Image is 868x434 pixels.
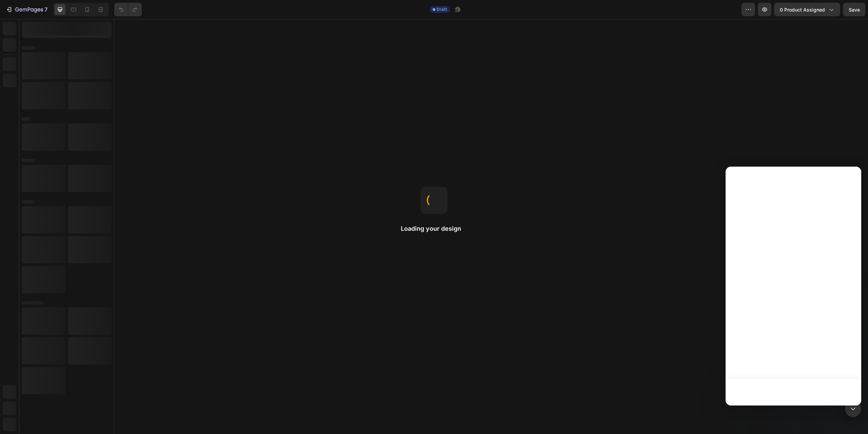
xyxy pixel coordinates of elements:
button: Save [843,3,865,16]
span: Save [849,7,860,13]
span: Draft [437,6,447,13]
p: 7 [44,5,47,14]
span: 0 product assigned [780,6,825,13]
button: 7 [3,3,51,16]
div: Open Intercom Messenger [845,401,861,417]
button: 0 product assigned [774,3,840,16]
div: Undo/Redo [114,3,142,16]
h2: Loading your design [401,225,467,233]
